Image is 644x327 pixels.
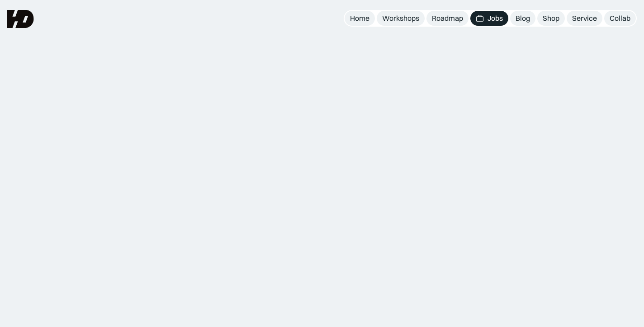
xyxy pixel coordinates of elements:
[432,14,463,23] div: Roadmap
[543,14,559,23] div: Shop
[377,11,425,26] a: Workshops
[470,11,508,26] a: Jobs
[610,14,630,23] div: Collab
[516,14,530,23] div: Blog
[567,11,602,26] a: Service
[510,11,535,26] a: Blog
[382,14,419,23] div: Workshops
[537,11,565,26] a: Shop
[572,14,597,23] div: Service
[345,11,375,26] a: Home
[604,11,636,26] a: Collab
[488,14,503,23] div: Jobs
[426,11,469,26] a: Roadmap
[350,14,369,23] div: Home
